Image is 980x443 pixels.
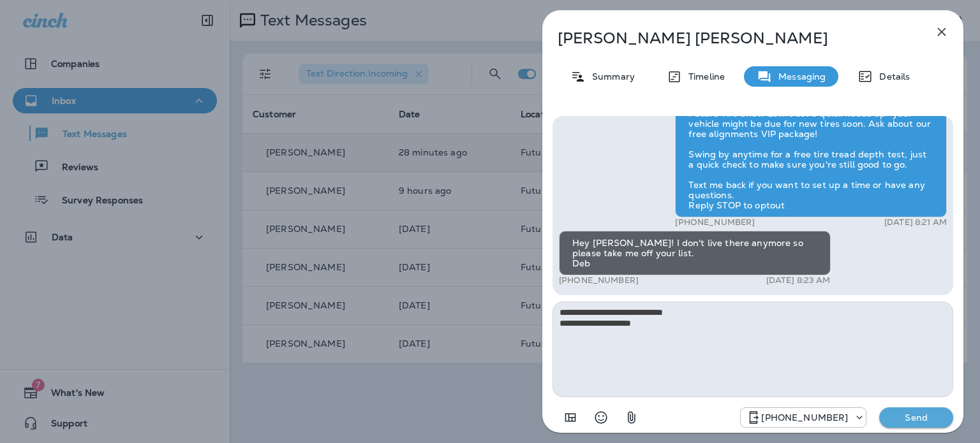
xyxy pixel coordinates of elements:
[675,217,755,228] p: [PHONE_NUMBER]
[741,410,866,425] div: +1 (928) 232-1970
[559,275,639,286] p: [PHONE_NUMBER]
[558,29,906,47] p: [PERSON_NAME] [PERSON_NAME]
[682,71,725,82] p: Timeline
[766,275,831,286] p: [DATE] 8:23 AM
[761,412,848,423] p: [PHONE_NUMBER]
[559,231,831,275] div: Hey [PERSON_NAME]! I don't live there anymore so please take me off your list. Deb
[772,71,826,82] p: Messaging
[873,71,910,82] p: Details
[879,407,953,428] button: Send
[675,91,947,217] div: Hey [PERSON_NAME], this is [PERSON_NAME] at Future Tire Show Low. Just a quick heads up—your vehi...
[558,405,583,430] button: Add in a premade template
[586,71,635,82] p: Summary
[889,412,943,423] p: Send
[588,405,614,430] button: Select an emoji
[884,217,947,228] p: [DATE] 8:21 AM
